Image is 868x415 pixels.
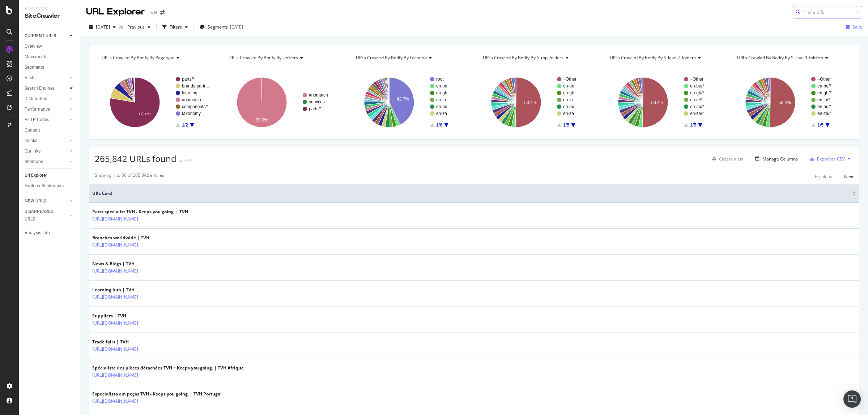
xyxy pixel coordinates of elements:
[92,372,138,379] a: [URL][DOMAIN_NAME]
[25,53,75,61] a: Movements
[817,156,845,162] div: Export as CSV
[25,116,49,124] div: HTTP Codes
[815,172,832,181] button: Previous
[92,320,138,327] a: [URL][DOMAIN_NAME]
[148,9,157,16] div: TVH
[752,154,798,163] button: Manage Columns
[736,52,847,64] h4: URLs Crawled By Botify By s_level3_folders
[96,24,110,30] span: 2025 Aug. 19th
[25,74,35,82] div: Visits
[817,84,831,89] text: en-be/*
[397,97,409,102] text: 42.7%
[92,346,138,353] a: [URL][DOMAIN_NAME]
[603,71,725,134] svg: A chart.
[124,24,145,30] span: Previous
[843,390,861,408] div: Open Intercom Messenger
[92,339,170,345] div: Trade fairs | TVH
[92,294,138,301] a: [URL][DOMAIN_NAME]
[349,71,471,134] div: A chart.
[256,117,268,123] text: 99.9%
[25,229,50,237] div: Analysis Info
[182,77,195,82] text: parts/*
[92,241,138,249] a: [URL][DOMAIN_NAME]
[25,6,74,12] div: Analytics
[709,153,743,164] button: Create alert
[102,55,174,61] span: URLs Crawled By Botify By pagetype
[229,55,298,61] span: URLs Crawled By Botify By univers
[25,12,74,20] div: SiteCrawler
[651,100,664,105] text: 50.4%
[436,104,447,109] text: en-au
[184,158,192,164] div: +0%
[92,268,138,275] a: [URL][DOMAIN_NAME]
[25,43,75,50] a: Overview
[92,365,244,371] div: Spécialiste des pièces détachées TVH − Keeps you going. | TVH Afrique
[476,71,598,134] svg: A chart.
[563,84,574,89] text: en-be
[86,6,145,18] div: URL Explorer
[25,182,64,190] div: Explorer Bookmarks
[222,71,344,134] svg: A chart.
[852,24,862,30] div: Save
[25,64,75,71] a: Segments
[182,84,211,89] text: brands-partn…
[25,208,68,223] a: DISAPPEARED URLS
[25,95,68,103] a: Distribution
[25,197,46,205] div: NEW URLS
[25,147,68,155] a: Outlinks
[25,137,68,145] a: Inlinks
[25,137,37,145] div: Inlinks
[92,261,170,267] div: News & Blogs | TVH
[25,127,75,134] a: Content
[690,111,704,116] text: en-za/*
[25,158,68,166] a: Sitemaps
[436,123,442,128] text: 1/6
[25,208,61,223] div: DISAPPEARED URLS
[778,100,791,105] text: 50.4%
[86,21,119,33] button: [DATE]
[817,77,831,82] text: ~Other
[309,106,322,111] text: parts/*
[179,160,182,162] img: Equal
[182,90,197,95] text: learning
[436,77,444,82] text: root
[208,24,228,30] span: Segments
[356,55,427,61] span: URLs Crawled By Botify By location
[436,97,446,102] text: en-in
[227,52,339,64] h4: URLs Crawled By Botify By univers
[844,172,854,181] button: Next
[95,71,217,134] svg: A chart.
[182,104,209,109] text: components/*
[92,391,222,397] div: Especialista em peças TVH - Keeps you going. | TVH Portugal
[690,97,703,102] text: en-in/*
[92,313,170,319] div: Suppliers | TVH
[25,53,47,61] div: Movements
[25,95,47,103] div: Distribution
[690,90,704,95] text: en-gb/*
[25,85,55,92] div: Search Engines
[563,104,574,109] text: en-au
[730,71,852,134] div: A chart.
[92,209,188,215] div: Parts specialist TVH - Keeps you going. | TVH
[25,229,75,237] a: Analysis Info
[817,97,830,102] text: en-in/*
[25,147,41,155] div: Outlinks
[354,52,466,64] h4: URLs Crawled By Botify By location
[182,97,201,102] text: #nomatch
[844,174,854,180] div: Next
[817,104,831,109] text: en-au/*
[95,172,164,181] div: Showing 1 to 50 of 265,842 entries
[92,215,138,223] a: [URL][DOMAIN_NAME]
[309,93,328,98] text: #nomatch
[524,100,537,105] text: 50.4%
[124,21,153,33] button: Previous
[25,64,44,71] div: Segments
[436,84,447,89] text: en-be
[119,24,124,30] span: vs
[25,74,68,82] a: Visits
[436,90,447,95] text: en-gb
